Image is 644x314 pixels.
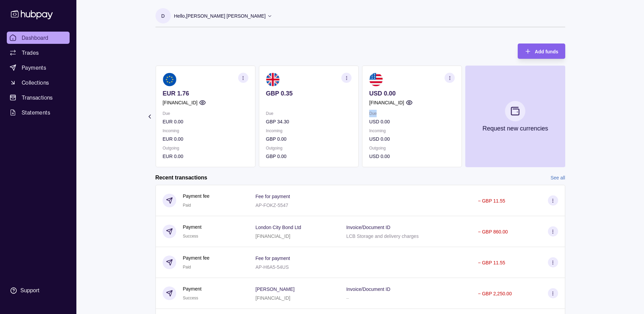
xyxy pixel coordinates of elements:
p: − GBP 860.00 [478,229,508,234]
span: Trades [22,49,39,57]
p: Incoming [163,127,248,135]
button: Add funds [518,43,565,59]
p: EUR 0.00 [163,118,248,125]
span: Payments [22,64,46,72]
p: Outgoing [369,144,455,152]
p: Incoming [369,127,455,135]
a: Statements [7,106,70,119]
p: Hello, [PERSON_NAME] [PERSON_NAME] [174,12,266,20]
p: Payment [183,223,202,231]
p: Payment fee [183,254,210,262]
span: Transactions [22,93,53,102]
p: Invoice/Document ID [346,225,390,230]
a: Transactions [7,91,70,104]
p: USD 0.00 [369,135,455,143]
p: Fee for payment [256,194,290,199]
p: GBP 34.30 [266,118,351,125]
p: − GBP 11.55 [478,198,505,204]
p: EUR 1.76 [163,90,248,97]
span: Collections [22,78,49,87]
span: Add funds [535,49,558,54]
p: GBP 0.00 [266,135,351,143]
p: Payment [183,285,202,293]
h2: Recent transactions [155,174,207,181]
p: Due [266,110,351,117]
p: Request new currencies [482,125,548,132]
p: – [346,295,349,301]
a: Collections [7,76,70,89]
span: Success [183,234,198,239]
p: [FINANCIAL_ID] [256,233,291,239]
p: GBP 0.35 [266,90,351,97]
p: EUR 0.00 [163,153,248,160]
img: us [369,73,383,86]
span: Dashboard [22,34,49,42]
a: Trades [7,47,70,59]
span: Paid [183,203,191,208]
span: Success [183,296,198,300]
span: Paid [183,265,191,269]
p: AP-H6A5-54US [256,264,289,270]
span: Statements [22,108,50,117]
a: See all [551,174,565,181]
p: Invoice/Document ID [346,286,390,292]
a: Dashboard [7,32,70,44]
p: [FINANCIAL_ID] [369,99,404,106]
img: eu [163,73,176,86]
p: EUR 0.00 [163,135,248,143]
a: Payments [7,62,70,74]
p: Outgoing [266,144,351,152]
p: − GBP 11.55 [478,260,505,265]
div: Support [20,287,39,294]
p: AP-FOKZ-5547 [256,203,288,208]
p: [FINANCIAL_ID] [256,295,291,301]
p: D [161,12,165,20]
p: − GBP 2,250.00 [478,291,512,296]
p: USD 0.00 [369,118,455,125]
p: USD 0.00 [369,90,455,97]
p: [PERSON_NAME] [256,286,295,292]
p: London City Bond Ltd [256,225,301,230]
a: Support [7,283,70,298]
p: Due [369,110,455,117]
p: [FINANCIAL_ID] [163,99,198,106]
p: Fee for payment [256,256,290,261]
p: LCB Storage and delivery charges [346,233,419,239]
img: gb [266,73,279,86]
p: Payment fee [183,192,210,200]
p: Incoming [266,127,351,135]
p: Outgoing [163,144,248,152]
p: Due [163,110,248,117]
p: GBP 0.00 [266,153,351,160]
p: USD 0.00 [369,153,455,160]
button: Request new currencies [465,66,565,167]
